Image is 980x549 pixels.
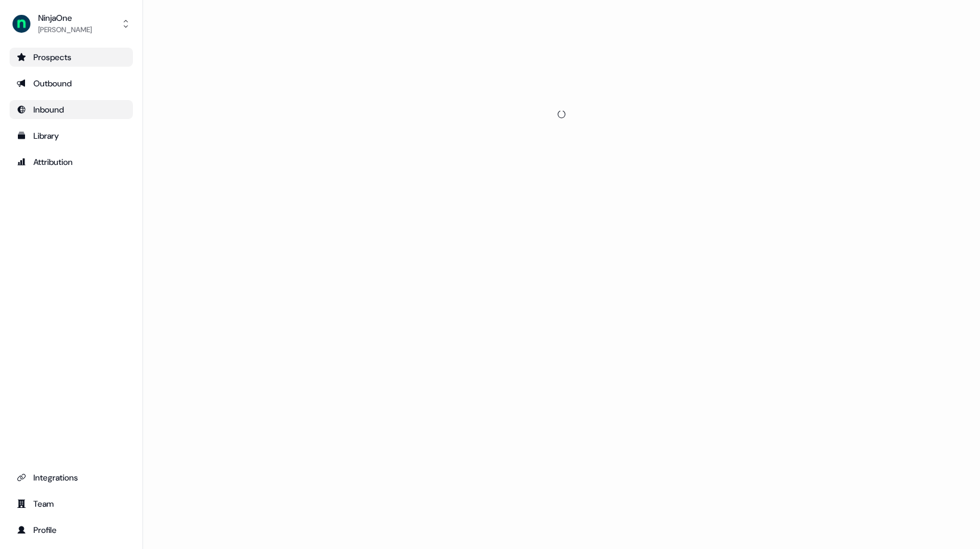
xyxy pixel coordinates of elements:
[10,48,133,67] a: Go to prospects
[17,104,126,116] div: Inbound
[10,152,133,171] a: Go to attribution
[10,74,133,93] a: Go to outbound experience
[10,126,133,145] a: Go to templates
[10,468,133,487] a: Go to integrations
[17,130,126,142] div: Library
[38,24,92,36] div: [PERSON_NAME]
[17,77,126,89] div: Outbound
[17,472,126,484] div: Integrations
[17,524,126,536] div: Profile
[17,51,126,63] div: Prospects
[10,494,133,513] a: Go to team
[10,10,133,38] button: NinjaOne[PERSON_NAME]
[10,520,133,539] a: Go to profile
[17,498,126,510] div: Team
[17,156,126,168] div: Attribution
[38,12,92,24] div: NinjaOne
[10,100,133,119] a: Go to Inbound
